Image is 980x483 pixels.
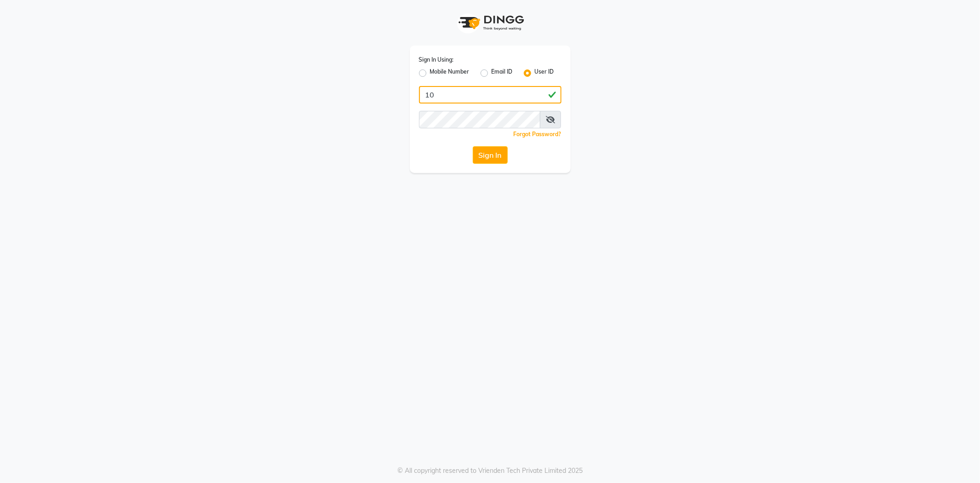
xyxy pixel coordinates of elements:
[419,111,541,128] input: Username
[473,146,508,164] button: Sign In
[419,56,454,64] label: Sign In Using:
[492,68,513,79] label: Email ID
[419,86,561,103] input: Username
[514,131,561,138] a: Forgot Password?
[535,68,554,79] label: User ID
[430,68,470,79] label: Mobile Number
[453,9,527,36] img: logo1.svg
